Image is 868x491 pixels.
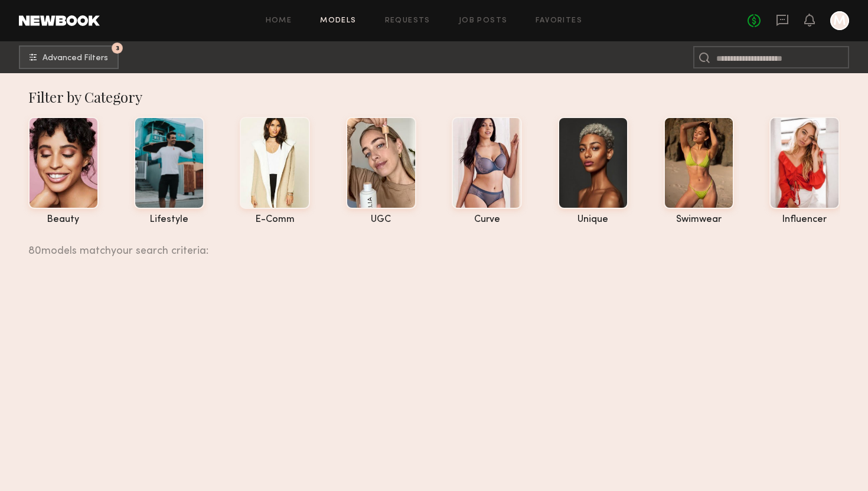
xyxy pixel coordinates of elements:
a: Job Posts [459,17,508,25]
a: Home [266,17,292,25]
a: Requests [385,17,430,25]
span: Advanced Filters [43,54,108,63]
a: Models [320,17,356,25]
div: lifestyle [134,215,204,225]
button: 3Advanced Filters [19,45,119,69]
div: curve [452,215,522,225]
div: influencer [769,215,840,225]
div: UGC [346,215,416,225]
div: 80 models match your search criteria: [28,232,831,257]
a: Favorites [536,17,582,25]
a: M [830,11,849,30]
div: e-comm [240,215,310,225]
span: 3 [116,45,119,51]
div: unique [558,215,628,225]
div: Filter by Category [28,87,840,106]
div: swimwear [664,215,734,225]
div: beauty [28,215,99,225]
